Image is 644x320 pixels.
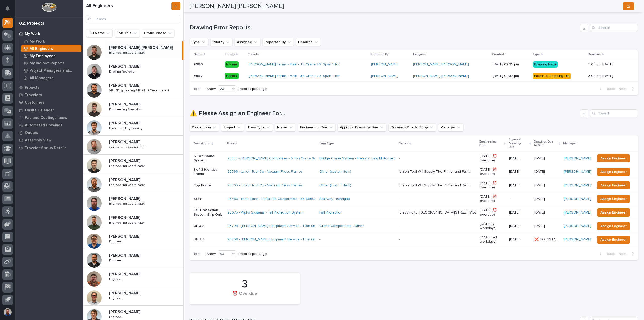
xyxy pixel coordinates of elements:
[109,201,146,206] p: Engineering Coordinator
[564,170,591,174] a: [PERSON_NAME]
[533,52,540,57] p: Type
[388,123,436,131] button: Drawings Due to Shop
[534,169,546,174] p: [DATE]
[534,196,546,201] p: [DATE]
[588,73,614,78] p: 3:00 pm [DATE]
[190,59,638,70] tr: #986#986 Normal[PERSON_NAME] Farms - Main - Jib Crane 20' Span 1 Ton [PERSON_NAME] [PERSON_NAME] ...
[194,61,204,67] p: #986
[249,62,340,67] a: [PERSON_NAME] Farms - Main - Jib Crane 20' Span 1 Ton
[194,154,223,163] p: 6 Ton Crane System
[83,117,183,136] a: [PERSON_NAME][PERSON_NAME] Director of EngineeringDirector of Engineering
[109,314,123,319] p: Engineer
[194,208,223,217] p: Fall Protection System Ship Only
[19,38,83,45] a: My Work
[109,145,146,149] p: Components Coordinator
[109,158,141,163] p: [PERSON_NAME]
[109,214,141,220] p: [PERSON_NAME]
[30,39,45,44] p: My Work
[194,224,223,228] p: UHUL1
[492,52,504,57] p: Created
[480,154,505,163] p: [DATE] (⏰ overdue)
[109,82,141,88] p: [PERSON_NAME]
[190,206,638,219] tr: Fall Protection System Ship Only26675 - Alpha Systems - Fall Protection System Fall Protection Sh...
[590,109,638,117] input: Search
[15,144,83,152] a: Traveler Status Details
[190,24,578,31] h1: Drawing Error Reports
[83,192,183,211] a: [PERSON_NAME][PERSON_NAME] Engineering CoordinatorEngineering Coordinator
[227,183,303,188] a: 26565 - Union Tool Co - Vacuum Press Frames
[109,63,141,69] p: [PERSON_NAME]
[109,195,141,201] p: [PERSON_NAME]
[296,38,321,46] button: Deadline
[86,15,180,23] input: Search
[595,252,617,256] button: Back
[597,154,630,162] button: Assign Engineer
[83,211,183,230] a: [PERSON_NAME][PERSON_NAME] Engineering CoordinatorEngineering Coordinator
[509,137,528,150] p: Approval Drawings Due
[109,296,123,300] p: Engineer
[413,62,469,67] a: [PERSON_NAME] [PERSON_NAME]
[83,230,183,249] a: [PERSON_NAME][PERSON_NAME] EngineerEngineer
[109,176,141,182] p: [PERSON_NAME]
[109,107,142,111] p: Engineering Specialist
[194,141,210,146] p: Description
[207,252,216,256] p: Show
[588,61,614,67] p: 3:00 pm [DATE]
[564,183,591,188] a: [PERSON_NAME]
[619,87,630,91] span: Next
[227,224,351,228] a: 26798 - [PERSON_NAME] Equipment Service - 1 ton underhung crane system
[86,29,113,37] button: Full Name
[198,278,291,291] div: 3
[399,141,408,146] p: Notes
[218,251,230,257] div: 30
[210,38,233,46] button: Priority
[19,67,83,74] a: Project Managers and Engineers
[19,45,83,52] a: All Engineers
[190,179,638,192] tr: Top Frame26565 - Union Tool Co - Vacuum Press Frames Other (custom item) Union Tool Will Supply T...
[109,290,141,296] p: [PERSON_NAME]
[597,168,630,176] button: Assign Engineer
[109,309,141,314] p: [PERSON_NAME]
[194,183,223,188] p: Top Frame
[533,61,558,68] div: Drawing Issue
[371,74,398,78] a: [PERSON_NAME]
[25,146,66,150] p: Traveler Status Details
[249,74,340,78] a: [PERSON_NAME] Farms - Main - Jib Crane 20' Span 1 Ton
[480,195,505,203] p: [DATE] (⏰ overdue)
[15,106,83,114] a: Onsite Calendar
[600,209,627,216] span: Assign Engineer
[194,197,223,201] p: Stair
[480,181,505,190] p: [DATE] (⏰ overdue)
[597,195,630,203] button: Assign Engineer
[319,156,395,161] a: Bridge Crane System - Freestanding Motorized
[597,208,630,217] button: Assign Engineer
[509,197,530,201] p: -
[604,252,615,256] span: Back
[30,47,53,51] p: All Engineers
[399,210,476,215] div: Shipping to: [GEOGRAPHIC_DATA][STREET_ADDRESS] [PERSON_NAME] [PHONE_NUMBER]
[194,73,204,78] p: #987
[15,91,83,99] a: Travelers
[319,183,351,188] a: Other (custom item)
[563,141,576,146] p: Manager
[190,248,205,260] p: 1 of 1
[194,237,223,242] p: UHUL1
[225,61,239,68] div: Normal
[42,3,56,12] img: Workspace Logo
[399,170,470,174] div: Union Tool Will Supply The Primer and Paint
[597,236,630,244] button: Assign Engineer
[248,52,260,57] p: Traveler
[19,74,83,81] a: All Managers
[399,197,400,201] div: -
[399,183,470,188] div: Union Tool Will Supply The Primer and Paint
[590,24,638,32] input: Search
[109,258,123,262] p: Engineer
[399,224,400,228] div: -
[371,62,398,67] a: [PERSON_NAME]
[2,307,13,317] button: users-avatar
[109,120,141,126] p: [PERSON_NAME]
[30,54,55,58] p: My Employees
[600,182,627,188] span: Assign Engineer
